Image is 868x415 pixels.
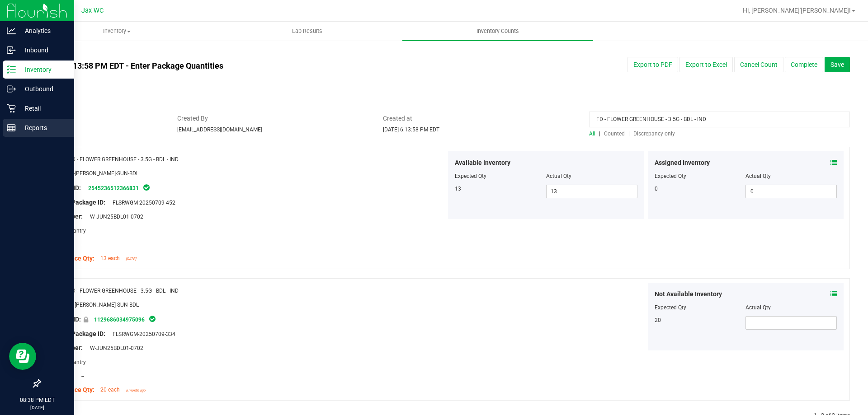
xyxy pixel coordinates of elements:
[655,316,746,324] div: 20
[177,126,262,133] span: [EMAIL_ADDRESS][DOMAIN_NAME]
[7,104,16,113] inline-svg: Retail
[40,61,507,70] h4: [DATE] 6:13:58 PM EDT - Enter Package Quantities
[108,200,175,206] span: FLSRWGM-20250709-452
[65,359,86,365] span: Pantry
[69,156,179,163] span: FD - FLOWER GREENHOUSE - 3.5G - BDL - IND
[22,22,212,41] a: Inventory
[81,7,104,14] span: Jax WC
[4,396,70,404] p: 08:38 PM EDT
[655,158,710,168] span: Assigned Inventory
[47,330,105,337] span: Original Package ID:
[7,65,16,74] inline-svg: Inventory
[745,303,837,312] div: Actual Qty
[383,114,576,123] span: Created at
[177,114,370,123] span: Created By
[785,57,823,72] button: Complete
[655,172,746,180] div: Expected Qty
[383,126,439,133] span: [DATE] 6:13:58 PM EDT
[628,131,630,137] span: |
[455,186,461,192] span: 13
[77,373,84,379] span: --
[402,22,593,41] a: Inventory Counts
[94,317,145,323] a: 1129686034975096
[546,173,571,179] span: Actual Qty
[85,345,143,351] span: W-JUN25BDL01-0702
[7,26,16,35] inline-svg: Analytics
[16,64,70,75] p: Inventory
[604,131,625,137] span: Counted
[22,27,212,35] span: Inventory
[65,228,86,234] span: Pantry
[547,185,637,198] input: 13
[679,57,733,72] button: Export to Excel
[88,185,139,191] a: 2545236512366831
[148,314,156,323] span: In Sync
[655,289,722,299] span: Not Available Inventory
[64,170,139,177] span: FLO-[PERSON_NAME]-SUN-BDL
[7,123,16,132] inline-svg: Reports
[100,255,120,261] span: 13 each
[77,242,84,248] span: --
[16,25,70,36] p: Analytics
[40,114,164,123] span: Status
[743,7,851,14] span: Hi, [PERSON_NAME]'[PERSON_NAME]!
[455,158,510,168] span: Available Inventory
[64,302,139,308] span: FLO-[PERSON_NAME]-SUN-BDL
[746,185,836,198] input: 0
[589,131,599,137] a: All
[280,27,335,35] span: Lab Results
[631,131,675,137] a: Discrepancy only
[16,103,70,114] p: Retail
[830,61,844,68] span: Save
[16,122,70,133] p: Reports
[126,388,146,392] span: a month ago
[734,57,783,72] button: Cancel Count
[142,183,151,192] span: In Sync
[9,343,36,370] iframe: Resource center
[7,46,16,55] inline-svg: Inbound
[16,45,70,56] p: Inbound
[455,173,486,179] span: Expected Qty
[464,27,531,35] span: Inventory Counts
[4,404,70,411] p: [DATE]
[599,131,600,137] span: |
[7,84,16,93] inline-svg: Outbound
[655,303,746,312] div: Expected Qty
[655,185,746,193] div: 0
[825,57,850,72] button: Save
[602,131,628,137] a: Counted
[85,214,143,220] span: W-JUN25BDL01-0702
[745,172,837,180] div: Actual Qty
[108,331,175,337] span: FLSRWGM-20250709-334
[589,131,595,137] span: All
[16,84,70,94] p: Outbound
[100,387,120,393] span: 20 each
[633,131,675,137] span: Discrepancy only
[126,257,136,261] span: [DATE]
[69,288,179,294] span: FD - FLOWER GREENHOUSE - 3.5G - BDL - IND
[627,57,678,72] button: Export to PDF
[212,22,402,41] a: Lab Results
[47,199,105,206] span: Original Package ID:
[589,112,850,127] input: Type item name or package id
